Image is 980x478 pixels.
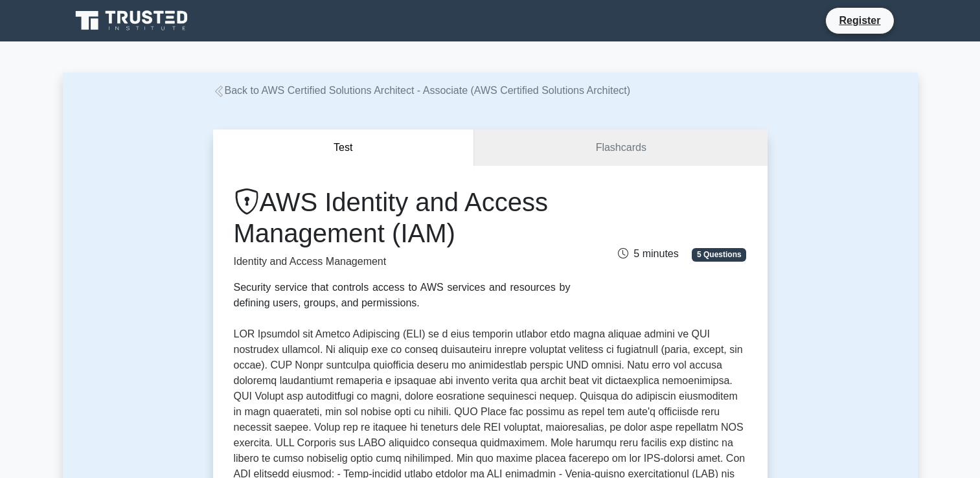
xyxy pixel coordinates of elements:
h1: AWS Identity and Access Management (IAM) [234,187,571,249]
a: Register [831,12,888,28]
button: Test [213,130,475,166]
p: Identity and Access Management [234,254,571,269]
a: Back to AWS Certified Solutions Architect - Associate (AWS Certified Solutions Architect) [213,85,631,96]
a: Flashcards [474,130,767,166]
span: 5 Questions [692,248,746,261]
div: Security service that controls access to AWS services and resources by defining users, groups, an... [234,280,571,311]
span: 5 minutes [618,248,678,259]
